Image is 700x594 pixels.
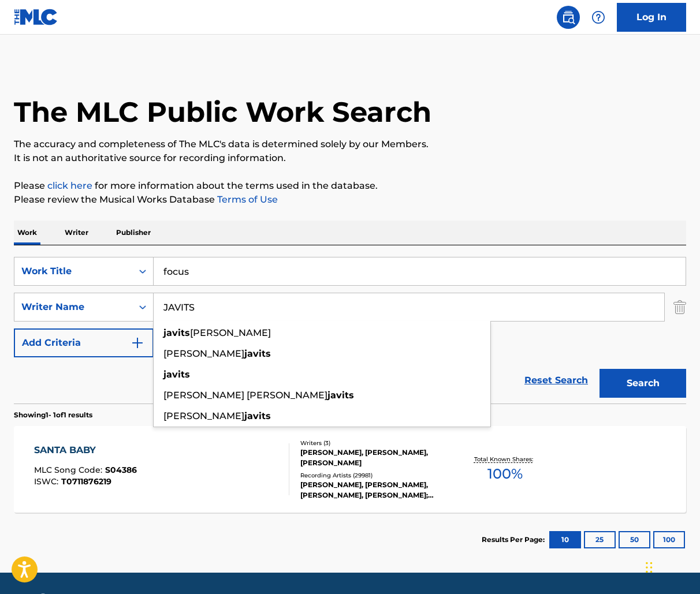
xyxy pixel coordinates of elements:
p: It is not an authoritative source for recording information. [14,151,686,165]
img: 9d2ae6d4665cec9f34b9.svg [131,336,144,350]
button: 100 [653,531,685,548]
form: Search Form [14,257,686,404]
h1: The MLC Public Work Search [14,95,431,129]
p: Please review the Musical Works Database [14,193,686,207]
img: search [561,10,575,24]
span: [PERSON_NAME] [190,327,271,338]
div: Drag [646,550,653,585]
span: [PERSON_NAME] [163,410,244,421]
span: T0711876219 [61,476,111,487]
a: Log In [617,3,686,32]
button: 25 [584,531,616,548]
div: Recording Artists ( 29981 ) [300,471,449,480]
a: Terms of Use [215,194,278,205]
strong: javits [244,348,271,359]
p: Please for more information about the terms used in the database. [14,179,686,193]
strong: javits [163,327,190,338]
span: S04386 [105,465,137,475]
p: The accuracy and completeness of The MLC's data is determined solely by our Members. [14,137,686,151]
p: Publisher [113,221,154,245]
a: SANTA BABYMLC Song Code:S04386ISWC:T0711876219Writers (3)[PERSON_NAME], [PERSON_NAME], [PERSON_NA... [14,426,686,513]
span: MLC Song Code : [34,465,105,475]
div: Help [587,6,610,29]
span: ISWC : [34,476,61,487]
span: 100 % [487,464,523,484]
div: SANTA BABY [34,443,137,457]
div: [PERSON_NAME], [PERSON_NAME], [PERSON_NAME] [300,447,449,468]
p: Showing 1 - 1 of 1 results [14,410,92,420]
button: Search [600,369,686,398]
p: Writer [61,221,92,245]
button: 10 [549,531,581,548]
a: Reset Search [519,368,594,393]
strong: javits [163,369,190,380]
a: Public Search [557,6,580,29]
button: Add Criteria [14,328,154,357]
img: help [591,10,605,24]
img: MLC Logo [14,9,58,25]
div: Work Title [21,264,125,278]
div: Writer Name [21,300,125,314]
button: 50 [619,531,650,548]
span: [PERSON_NAME] [163,348,244,359]
div: Writers ( 3 ) [300,439,449,447]
span: [PERSON_NAME] [PERSON_NAME] [163,390,327,401]
img: Delete Criterion [673,293,686,322]
strong: javits [327,390,354,401]
p: Work [14,221,40,245]
p: Total Known Shares: [474,455,536,464]
div: [PERSON_NAME], [PERSON_NAME], [PERSON_NAME], [PERSON_NAME];[PERSON_NAME], VARIOUS ARTISTS [300,480,449,500]
iframe: Chat Widget [642,539,700,594]
p: Results Per Page: [482,535,548,545]
strong: javits [244,410,271,421]
a: click here [47,180,92,191]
